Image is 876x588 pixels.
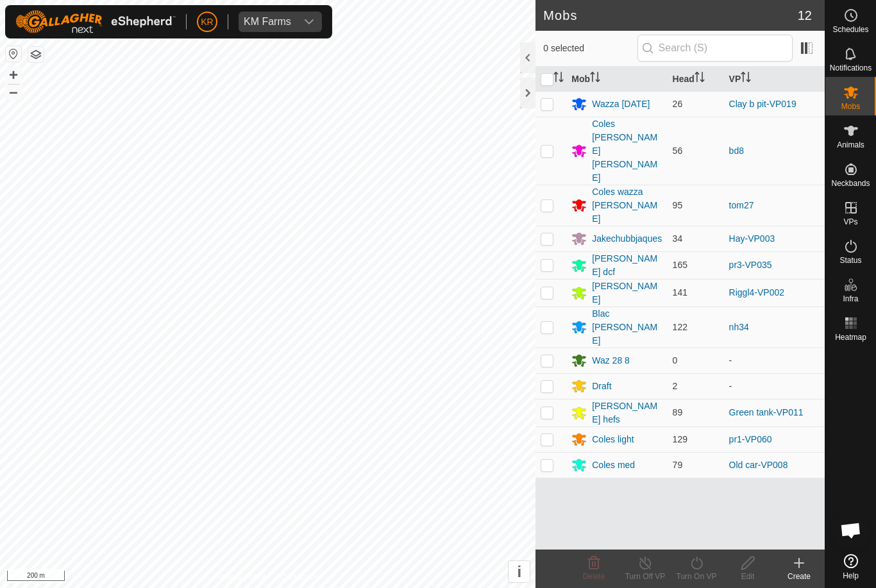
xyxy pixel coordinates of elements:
div: Wazza [DATE] [592,97,650,111]
td: - [724,373,825,399]
img: Gallagher Logo [15,10,176,33]
div: KM Farms [244,17,291,27]
a: Riggl4-VP002 [729,287,784,298]
input: Search (S) [637,35,793,62]
th: VP [724,67,825,92]
span: 2 [673,381,678,391]
span: KM Farms [239,12,296,32]
span: Mobs [841,103,860,110]
a: bd8 [729,146,744,156]
span: 141 [673,287,687,298]
a: tom27 [729,200,754,210]
div: Create [773,571,825,582]
a: Clay b pit-VP019 [729,99,796,109]
div: Coles light [592,433,634,446]
span: Neckbands [831,180,870,187]
span: 26 [673,99,683,109]
span: 95 [673,200,683,210]
button: i [509,561,530,582]
div: Coles [PERSON_NAME] [PERSON_NAME] [592,117,662,185]
span: Infra [843,295,858,303]
a: Privacy Policy [217,571,265,583]
span: VPs [843,218,857,226]
div: [PERSON_NAME] hefs [592,399,662,426]
div: Edit [722,571,773,582]
span: 165 [673,260,687,270]
a: Green tank-VP011 [729,407,804,417]
span: Status [839,256,861,264]
a: nh34 [729,322,749,332]
span: Schedules [832,26,868,33]
a: Help [825,549,876,585]
span: 12 [798,6,812,25]
span: 0 selected [543,42,637,55]
div: Coles med [592,458,635,472]
a: Old car-VP008 [729,460,788,470]
span: i [517,563,521,580]
button: Reset Map [6,46,21,62]
p-sorticon: Activate to sort [695,74,705,84]
span: KR [201,15,213,29]
span: Heatmap [835,333,866,341]
span: 0 [673,355,678,365]
span: 56 [673,146,683,156]
th: Mob [566,67,667,92]
div: dropdown trigger [296,12,322,32]
div: Waz 28 8 [592,354,630,367]
button: + [6,67,21,83]
a: Hay-VP003 [729,233,775,244]
button: – [6,84,21,99]
div: Blac [PERSON_NAME] [592,307,662,348]
h2: Mobs [543,8,798,23]
div: Turn Off VP [619,571,671,582]
p-sorticon: Activate to sort [553,74,564,84]
a: Contact Us [280,571,318,583]
span: 79 [673,460,683,470]
button: Map Layers [28,47,44,62]
div: Coles wazza [PERSON_NAME] [592,185,662,226]
p-sorticon: Activate to sort [590,74,600,84]
a: Open chat [832,511,870,550]
span: Notifications [830,64,872,72]
div: Turn On VP [671,571,722,582]
th: Head [668,67,724,92]
span: 89 [673,407,683,417]
div: Draft [592,380,611,393]
span: Animals [837,141,864,149]
div: Jakechubbjaques [592,232,662,246]
div: [PERSON_NAME] [592,280,662,307]
span: 129 [673,434,687,444]
td: - [724,348,825,373]
span: 122 [673,322,687,332]
span: 34 [673,233,683,244]
span: Delete [583,572,605,581]
a: pr1-VP060 [729,434,772,444]
a: pr3-VP035 [729,260,772,270]
p-sorticon: Activate to sort [741,74,751,84]
span: Help [843,572,859,580]
div: [PERSON_NAME] dcf [592,252,662,279]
